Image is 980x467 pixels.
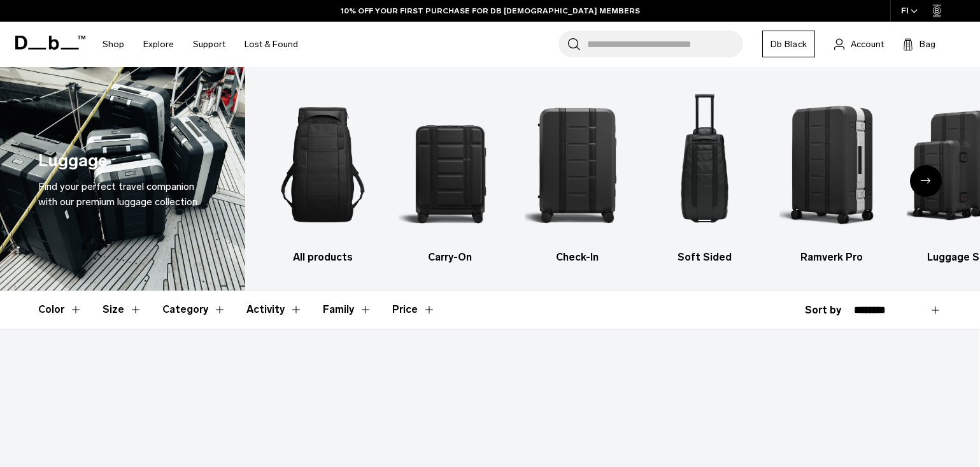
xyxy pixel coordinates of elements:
[38,180,199,208] span: Find your perfect travel companion with our premium luggage collection.
[652,86,757,265] a: Db Soft Sided
[851,38,884,51] span: Account
[271,250,376,265] h3: All products
[903,36,935,52] button: Bag
[193,22,225,67] a: Support
[143,22,174,67] a: Explore
[398,86,503,265] a: Db Carry-On
[779,86,884,265] li: 5 / 6
[271,86,376,265] a: Db All products
[271,86,376,265] li: 1 / 6
[834,36,884,52] a: Account
[398,86,503,265] li: 2 / 6
[323,291,372,328] button: Toggle Filter
[271,86,376,243] img: Db
[341,5,640,17] a: 10% OFF YOUR FIRST PURCHASE FOR DB [DEMOGRAPHIC_DATA] MEMBERS
[398,86,503,243] img: Db
[525,86,630,265] li: 3 / 6
[398,250,503,265] h3: Carry-On
[652,86,757,265] li: 4 / 6
[525,250,630,265] h3: Check-In
[38,148,108,174] h1: Luggage
[38,291,82,328] button: Toggle Filter
[103,291,142,328] button: Toggle Filter
[652,86,757,243] img: Db
[779,86,884,243] img: Db
[162,291,226,328] button: Toggle Filter
[525,86,630,243] img: Db
[779,86,884,265] a: Db Ramverk Pro
[246,291,302,328] button: Toggle Filter
[93,22,308,67] nav: Main Navigation
[779,250,884,265] h3: Ramverk Pro
[652,250,757,265] h3: Soft Sided
[103,22,124,67] a: Shop
[392,291,436,328] button: Toggle Price
[525,86,630,265] a: Db Check-In
[910,165,942,197] div: Next slide
[920,38,935,51] span: Bag
[245,22,298,67] a: Lost & Found
[762,31,815,57] a: Db Black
